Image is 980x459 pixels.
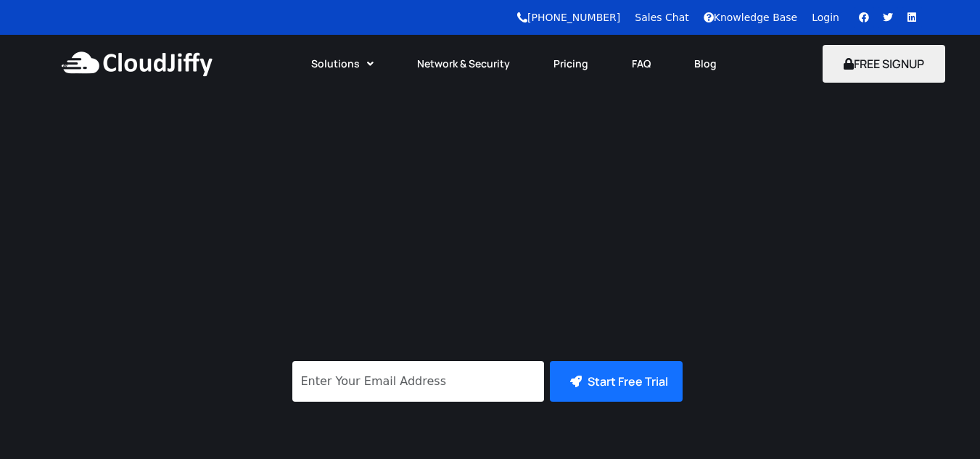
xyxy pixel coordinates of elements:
[395,48,532,80] a: Network & Security
[635,12,688,23] a: Sales Chat
[289,48,395,80] a: Solutions
[517,12,620,23] a: [PHONE_NUMBER]
[532,48,610,80] a: Pricing
[823,45,945,83] button: FREE SIGNUP
[292,361,544,402] input: Enter Your Email Address
[610,48,672,80] a: FAQ
[704,12,798,23] a: Knowledge Base
[550,361,683,402] button: Start Free Trial
[812,12,839,23] a: Login
[672,48,738,80] a: Blog
[823,56,945,72] a: FREE SIGNUP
